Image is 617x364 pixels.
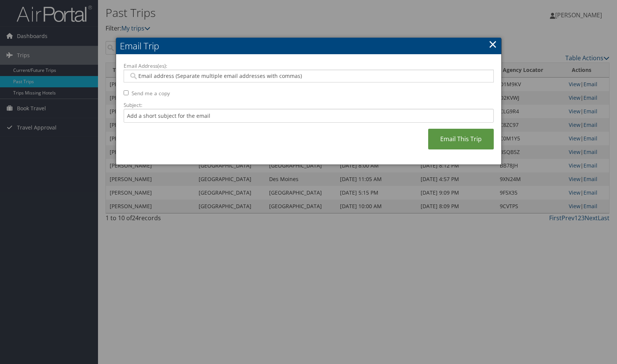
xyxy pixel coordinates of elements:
input: Add a short subject for the email [124,109,494,123]
input: Email address (Separate multiple email addresses with commas) [129,72,488,80]
h2: Email Trip [116,38,501,54]
a: × [488,37,497,52]
label: Email Address(es): [124,62,494,70]
a: Email This Trip [428,129,494,149]
label: Subject: [124,101,494,109]
label: Send me a copy [132,90,170,97]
